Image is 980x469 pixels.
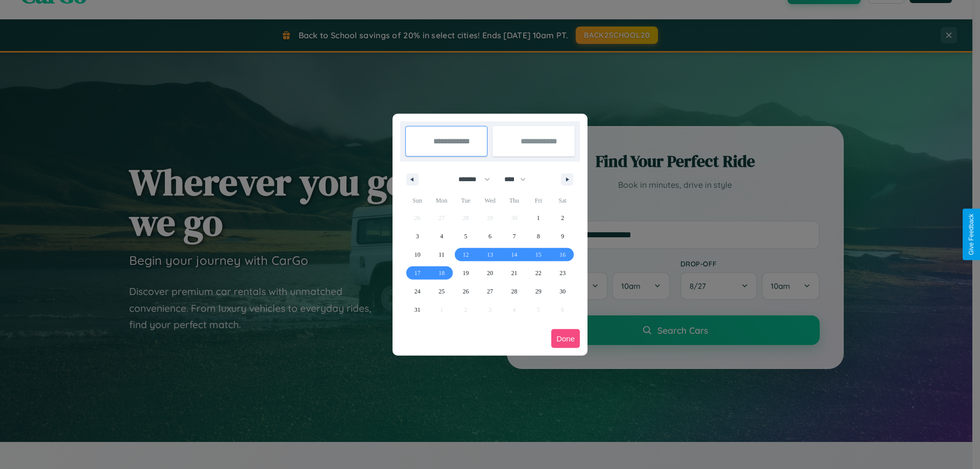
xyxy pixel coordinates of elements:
[535,282,542,301] span: 29
[405,301,429,319] button: 31
[414,282,421,301] span: 24
[478,282,502,301] button: 27
[405,264,429,282] button: 17
[526,282,550,301] button: 29
[440,227,443,245] span: 4
[429,227,453,245] button: 4
[502,192,526,209] span: Thu
[488,227,492,245] span: 6
[968,214,975,255] div: Give Feedback
[537,227,540,245] span: 8
[429,282,453,301] button: 25
[454,282,478,301] button: 26
[414,245,421,264] span: 10
[454,264,478,282] button: 19
[511,264,517,282] span: 21
[535,264,542,282] span: 22
[463,245,469,264] span: 12
[487,282,493,301] span: 27
[414,301,421,319] span: 31
[463,282,469,301] span: 26
[454,245,478,264] button: 12
[438,282,445,301] span: 25
[478,245,502,264] button: 13
[551,209,575,227] button: 2
[429,264,453,282] button: 18
[405,245,429,264] button: 10
[561,209,564,227] span: 2
[559,282,566,301] span: 30
[526,209,550,227] button: 1
[526,227,550,245] button: 8
[438,264,445,282] span: 18
[526,264,550,282] button: 22
[454,227,478,245] button: 5
[526,245,550,264] button: 15
[551,264,575,282] button: 23
[559,245,566,264] span: 16
[454,192,478,209] span: Tue
[478,227,502,245] button: 6
[416,227,419,245] span: 3
[561,227,564,245] span: 9
[511,245,517,264] span: 14
[487,264,493,282] span: 20
[487,245,493,264] span: 13
[463,264,469,282] span: 19
[551,282,575,301] button: 30
[429,245,453,264] button: 11
[502,264,526,282] button: 21
[512,227,516,245] span: 7
[551,329,580,348] button: Done
[405,192,429,209] span: Sun
[502,282,526,301] button: 28
[478,192,502,209] span: Wed
[551,245,575,264] button: 16
[537,209,540,227] span: 1
[502,245,526,264] button: 14
[438,245,445,264] span: 11
[526,192,550,209] span: Fri
[535,245,542,264] span: 15
[511,282,517,301] span: 28
[478,264,502,282] button: 20
[551,227,575,245] button: 9
[502,227,526,245] button: 7
[559,264,566,282] span: 23
[405,282,429,301] button: 24
[429,192,453,209] span: Mon
[414,264,421,282] span: 17
[464,227,468,245] span: 5
[551,192,575,209] span: Sat
[405,227,429,245] button: 3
